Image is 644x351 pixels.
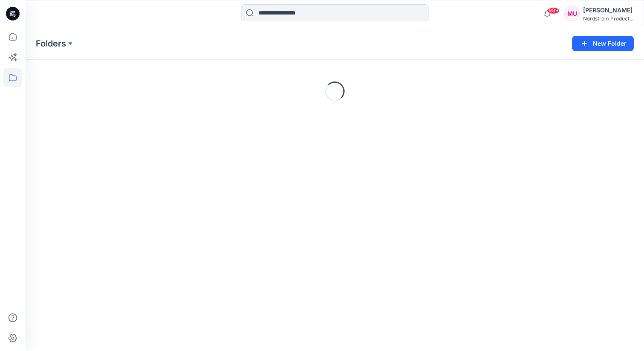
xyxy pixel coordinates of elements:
a: Folders [36,38,66,49]
div: MU [564,6,580,21]
span: 99+ [547,7,560,14]
div: [PERSON_NAME] [583,5,633,15]
button: New Folder [572,36,634,51]
div: Nordstrom Product... [583,15,633,22]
